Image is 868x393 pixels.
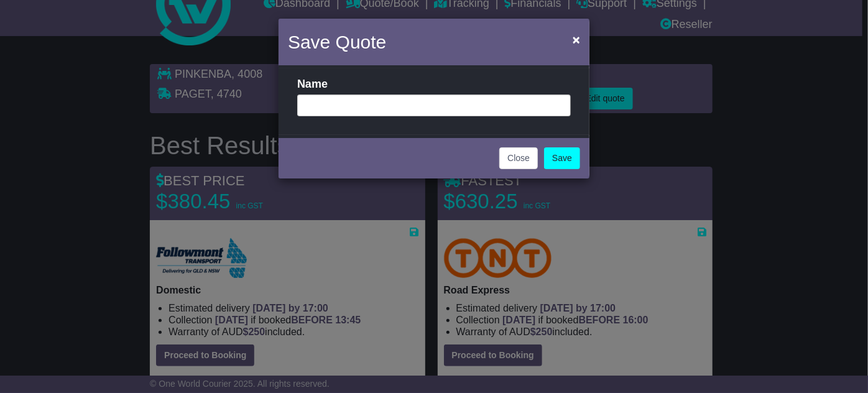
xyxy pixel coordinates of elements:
[499,147,538,169] button: Close
[544,147,580,169] a: Save
[297,78,328,91] label: Name
[566,27,586,52] button: Close
[573,32,580,47] span: ×
[288,28,386,56] h4: Save Quote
